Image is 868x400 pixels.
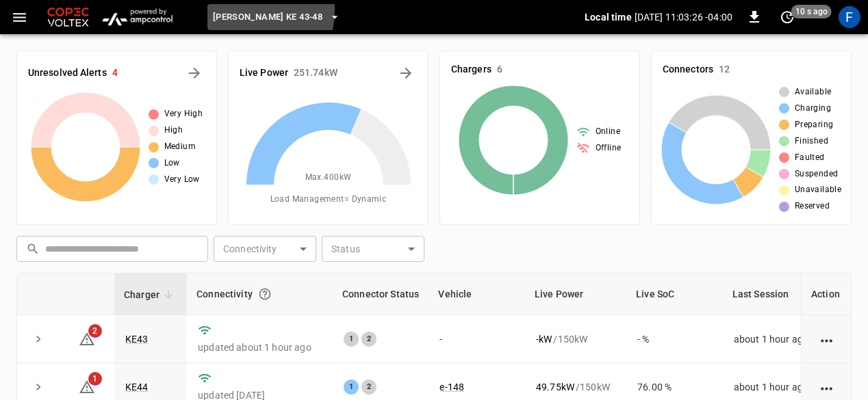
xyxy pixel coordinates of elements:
span: [PERSON_NAME] KE 43-48 [213,10,322,25]
div: action cell options [818,380,835,394]
th: Live SoC [626,274,723,315]
div: 2 [361,379,376,395]
button: expand row [28,329,49,349]
span: 2 [88,324,102,338]
button: All Alerts [183,62,205,84]
a: 1 [79,380,95,391]
a: KE43 [125,334,149,345]
span: Preparing [795,118,834,132]
h6: Chargers [451,62,492,77]
h6: Unresolved Alerts [28,66,107,81]
span: Finished [795,135,828,148]
div: 1 [344,332,359,347]
span: Charging [795,102,831,116]
span: Faulted [795,151,825,165]
h6: Connectors [663,62,713,77]
span: 1 [88,372,102,386]
span: Load Management = Dynamic [270,193,387,206]
span: Max. 400 kW [305,171,352,185]
span: Very High [164,107,203,121]
p: Local time [585,10,632,24]
span: Unavailable [795,183,841,197]
h6: 12 [719,62,730,77]
p: - kW [536,332,552,346]
span: High [164,124,183,137]
div: Connectivity [196,282,323,306]
p: updated about 1 hour ago [198,341,322,354]
span: Reserved [795,200,830,213]
span: Charger [124,286,177,303]
span: Medium [164,140,196,154]
button: Energy Overview [395,62,417,84]
a: 2 [79,332,95,343]
button: Connection between the charger and our software. [253,282,277,306]
img: Customer Logo [44,4,92,30]
th: Connector Status [333,274,429,315]
h6: 6 [497,62,502,77]
td: - [429,315,525,363]
img: ampcontrol.io logo [97,4,177,30]
div: 2 [361,332,376,347]
td: - % [626,315,723,363]
th: Vehicle [429,274,525,315]
div: 1 [344,379,359,395]
span: Offline [596,142,622,155]
th: Action [801,274,851,315]
span: Online [596,125,620,139]
a: e-148 [439,382,464,392]
span: Available [795,85,832,99]
div: profile-icon [839,6,860,28]
p: [DATE] 11:03:26 -04:00 [635,10,732,24]
h6: 251.74 kW [294,66,337,81]
h6: 4 [112,66,118,81]
span: Suspended [795,168,839,181]
h6: Live Power [240,66,288,81]
a: KE44 [125,382,149,392]
div: / 150 kW [536,332,615,346]
th: Last Session [723,274,819,315]
th: Live Power [525,274,626,315]
span: Low [164,157,180,170]
button: [PERSON_NAME] KE 43-48 [207,4,346,31]
button: set refresh interval [776,6,798,28]
td: about 1 hour ago [723,315,819,363]
span: Very Low [164,173,200,187]
button: expand row [28,377,49,397]
p: 49.75 kW [536,380,574,394]
div: / 150 kW [536,380,615,394]
span: 10 s ago [791,5,832,18]
div: action cell options [818,332,835,346]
